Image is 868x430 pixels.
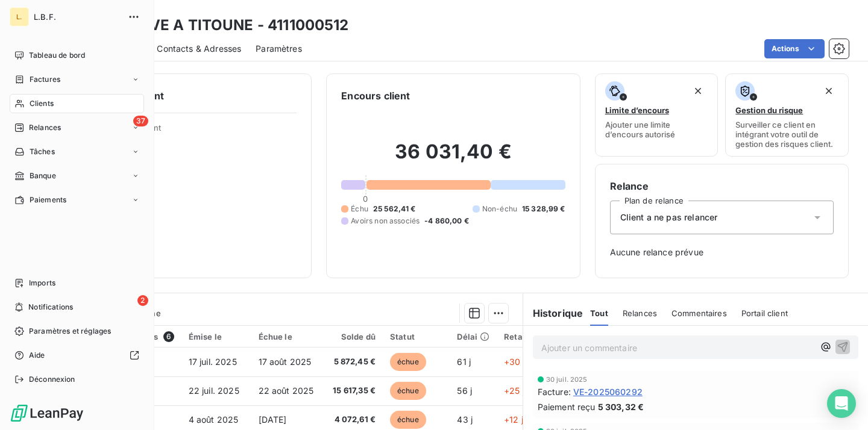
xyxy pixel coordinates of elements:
[390,332,442,341] div: Statut
[623,308,657,318] span: Relances
[328,332,376,341] div: Solde dû
[523,306,583,320] h6: Historique
[457,357,471,367] span: 61 j
[30,195,66,205] span: Paiements
[735,120,838,149] span: Surveiller ce client en intégrant votre outil de gestion des risques client.
[189,414,239,425] span: 4 août 2025
[328,385,376,397] span: 15 617,35 €
[341,89,410,103] h6: Encours client
[29,350,45,361] span: Aide
[106,14,349,36] h3: LA CAVE A TITOUNE - 4111000512
[595,73,719,157] button: Limite d’encoursAjouter une limite d’encours autorisé
[538,400,596,413] span: Paiement reçu
[189,357,237,367] span: 17 juil. 2025
[29,50,85,61] span: Tableau de bord
[10,404,84,423] img: Logo LeanPay
[259,357,312,367] span: 17 août 2025
[390,411,426,429] span: échue
[10,7,29,26] div: L.
[546,376,588,383] span: 30 juil. 2025
[189,385,239,396] span: 22 juil. 2025
[504,332,542,341] div: Retard
[620,211,718,223] span: Client a ne pas relancer
[30,98,54,109] span: Clients
[73,89,297,103] h6: Informations client
[504,385,524,396] span: +25 j
[538,385,571,398] span: Facture :
[29,122,61,133] span: Relances
[610,179,834,193] h6: Relance
[351,204,368,214] span: Échu
[598,400,644,413] span: 5 303,32 €
[504,357,525,367] span: +30 j
[351,216,420,226] span: Avoirs non associés
[573,385,643,398] span: VE-2025060292
[30,74,60,85] span: Factures
[457,414,473,425] span: 43 j
[29,326,111,337] span: Paramètres et réglages
[97,123,297,140] span: Propriétés Client
[28,302,73,313] span: Notifications
[259,414,287,425] span: [DATE]
[328,414,376,426] span: 4 072,61 €
[457,385,472,396] span: 56 j
[424,216,469,226] span: -4 860,00 €
[522,204,565,214] span: 15 328,99 €
[605,105,669,115] span: Limite d’encours
[671,308,727,318] span: Commentaires
[30,146,55,157] span: Tâches
[390,382,426,400] span: échue
[163,331,174,342] span: 6
[341,140,565,176] h2: 36 031,40 €
[735,105,803,115] span: Gestion du risque
[764,39,825,58] button: Actions
[605,120,708,139] span: Ajouter une limite d’encours autorisé
[610,246,834,258] span: Aucune relance prévue
[34,12,121,22] span: L.B.F.
[157,43,241,55] span: Contacts & Adresses
[457,332,489,341] div: Délai
[390,353,426,371] span: échue
[328,356,376,368] span: 5 872,45 €
[189,332,244,341] div: Émise le
[363,194,368,204] span: 0
[29,374,75,385] span: Déconnexion
[133,116,148,126] span: 37
[30,170,56,181] span: Banque
[259,332,314,341] div: Échue le
[256,43,302,55] span: Paramètres
[741,308,788,318] span: Portail client
[504,414,523,425] span: +12 j
[827,389,856,418] div: Open Intercom Messenger
[482,204,517,214] span: Non-échu
[29,278,55,288] span: Imports
[725,73,849,157] button: Gestion du risqueSurveiller ce client en intégrant votre outil de gestion des risques client.
[373,204,416,214] span: 25 562,41 €
[137,295,148,306] span: 2
[590,308,608,318] span: Tout
[259,385,314,396] span: 22 août 2025
[10,346,144,365] a: Aide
